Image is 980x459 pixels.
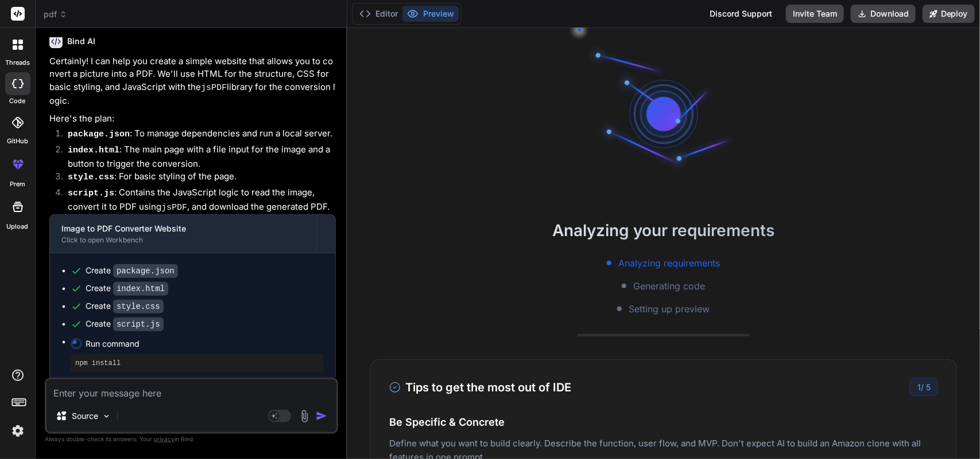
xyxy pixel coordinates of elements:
img: attachment [298,410,311,423]
p: Always double-check its answers. Your in Bind [45,434,338,445]
label: Upload [7,222,29,232]
button: Download [851,5,916,23]
pre: npm install [75,359,319,368]
span: Setting up preview [629,302,710,316]
div: Click to open Workbench [61,236,305,245]
div: / [910,378,938,396]
button: Editor [355,6,402,22]
div: Image to PDF Converter Website [61,223,305,234]
h3: Tips to get the most out of IDE [389,379,571,396]
code: index.html [113,282,168,296]
button: Invite Team [786,5,844,23]
div: Create [86,265,178,277]
li: : To manage dependencies and run a local server. [59,127,336,143]
img: icon [316,410,327,422]
div: Create [86,300,164,312]
li: : The main page with a file input for the image and a button to trigger the conversion. [59,143,336,170]
img: settings [8,421,28,441]
h6: Bind AI [67,36,95,47]
label: threads [5,58,30,68]
button: Image to PDF Converter WebsiteClick to open Workbench [50,215,316,253]
code: package.json [113,264,178,278]
label: prem [10,179,25,189]
div: Create [86,318,164,330]
span: Generating code [633,279,705,293]
span: pdf [44,9,67,20]
button: Preview [402,6,459,22]
code: index.html [68,146,119,155]
h2: Analyzing your requirements [347,218,980,242]
h4: Be Specific & Concrete [389,414,938,430]
img: Pick Models [102,411,111,421]
li: : For basic styling of the page. [59,170,336,186]
p: Source [72,410,98,422]
code: script.js [113,317,164,331]
label: GitHub [7,136,28,146]
span: Analyzing requirements [618,256,720,270]
li: : Contains the JavaScript logic to read the image, convert it to PDF using , and download the gen... [59,186,336,214]
div: Create [86,283,168,295]
code: jsPDF [161,203,187,213]
code: jsPDF [201,83,227,93]
p: Here's the plan: [49,112,336,125]
span: 1 [917,382,921,392]
span: Run command [86,338,324,350]
label: code [10,96,26,106]
span: privacy [154,436,175,442]
p: Certainly! I can help you create a simple website that allows you to convert a picture into a PDF... [49,55,336,108]
code: script.js [68,189,114,198]
code: style.css [68,172,114,182]
code: package.json [68,130,130,139]
div: Discord Support [703,5,779,23]
button: Deploy [923,5,975,23]
code: style.css [113,300,164,313]
span: 5 [926,382,931,392]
